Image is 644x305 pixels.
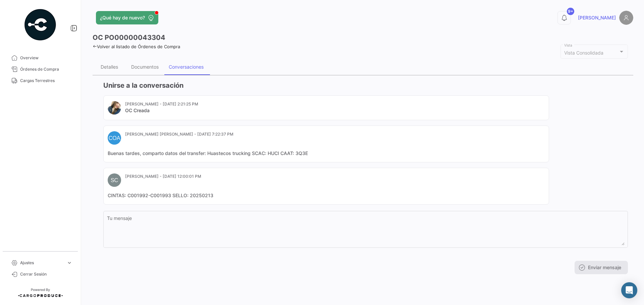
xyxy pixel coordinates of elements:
[131,64,159,70] div: Documentos
[20,271,72,277] span: Cerrar Sesión
[23,8,57,42] img: powered-by.png
[93,33,165,42] h3: OC PO00000043304
[5,52,75,64] a: Overview
[101,64,118,70] div: Detalles
[20,260,64,266] span: Ajustes
[108,173,121,187] div: SC
[5,64,75,75] a: Órdenes de Compra
[96,11,158,24] button: ¿Qué hay de nuevo?
[621,282,637,298] div: Abrir Intercom Messenger
[619,11,633,25] img: placeholder-user.png
[108,101,121,115] img: 67520e24-8e31-41af-9406-a183c2b4e474.jpg
[125,107,198,114] mat-card-title: OC Creada
[108,150,545,157] mat-card-content: Buenas tardes, comparto datos del transfer: Huastecos trucking SCAC: HUCI CAAT: 3Q3E
[578,14,616,21] span: [PERSON_NAME]
[564,50,603,56] mat-select-trigger: Vista Consolidada
[125,173,201,179] mat-card-subtitle: [PERSON_NAME] - [DATE] 12:00:01 PM
[93,44,180,49] a: Volver al listado de Órdenes de Compra
[20,55,72,61] span: Overview
[125,101,198,107] mat-card-subtitle: [PERSON_NAME] - [DATE] 2:21:25 PM
[108,192,545,199] mat-card-content: CINTAS: C001992-C001993 SELLO: 20250213
[20,78,72,84] span: Cargas Terrestres
[169,64,204,70] div: Conversaciones
[108,131,121,145] div: COA
[125,131,233,137] mat-card-subtitle: [PERSON_NAME] [PERSON_NAME] - [DATE] 7:22:37 PM
[100,14,145,21] span: ¿Qué hay de nuevo?
[103,81,628,90] h3: Unirse a la conversación
[5,75,75,86] a: Cargas Terrestres
[66,260,72,266] span: expand_more
[20,66,72,72] span: Órdenes de Compra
